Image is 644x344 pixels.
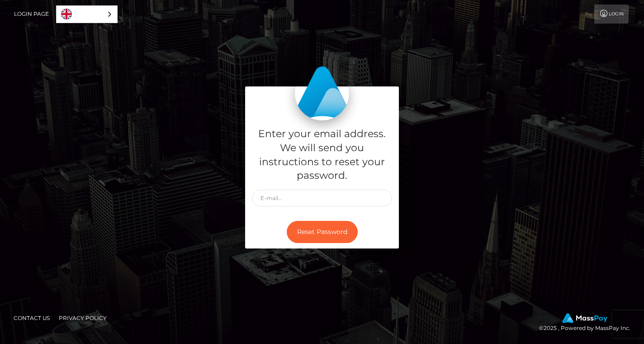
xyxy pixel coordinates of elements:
[55,311,110,325] a: Privacy Policy
[10,311,53,325] a: Contact Us
[252,127,392,183] h5: Enter your email address. We will send you instructions to reset your password.
[295,66,349,120] img: MassPay Login
[594,5,629,24] a: Login
[14,5,49,24] a: Login Page
[562,313,607,323] img: MassPay
[287,221,358,243] button: Reset Password
[252,190,392,206] input: E-mail...
[56,5,118,23] div: Language
[56,5,118,23] aside: Language selected: English
[57,6,117,23] a: English
[539,313,637,333] div: © 2025 , Powered by MassPay Inc.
